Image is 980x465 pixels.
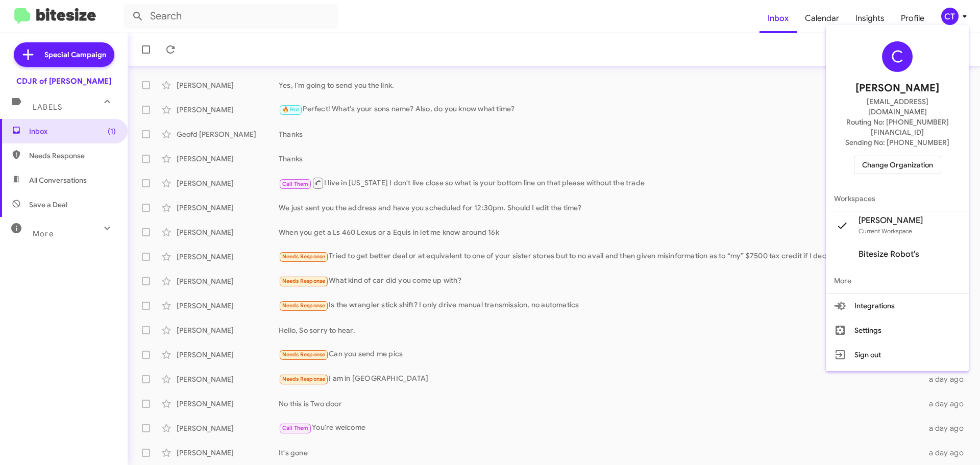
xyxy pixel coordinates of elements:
button: Change Organization [854,156,941,174]
span: Routing No: [PHONE_NUMBER][FINANCIAL_ID] [838,117,957,137]
span: Workspaces [826,186,969,211]
div: C [882,41,913,72]
button: Integrations [826,293,969,318]
span: Sending No: [PHONE_NUMBER] [845,137,949,148]
button: Settings [826,318,969,342]
button: Sign out [826,342,969,367]
span: More [826,268,969,293]
span: [PERSON_NAME] [855,80,939,96]
span: [PERSON_NAME] [859,215,923,226]
span: [EMAIL_ADDRESS][DOMAIN_NAME] [838,96,957,117]
span: Change Organization [862,156,933,174]
span: Current Workspace [859,227,912,235]
span: Bitesize Robot's [859,249,919,259]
